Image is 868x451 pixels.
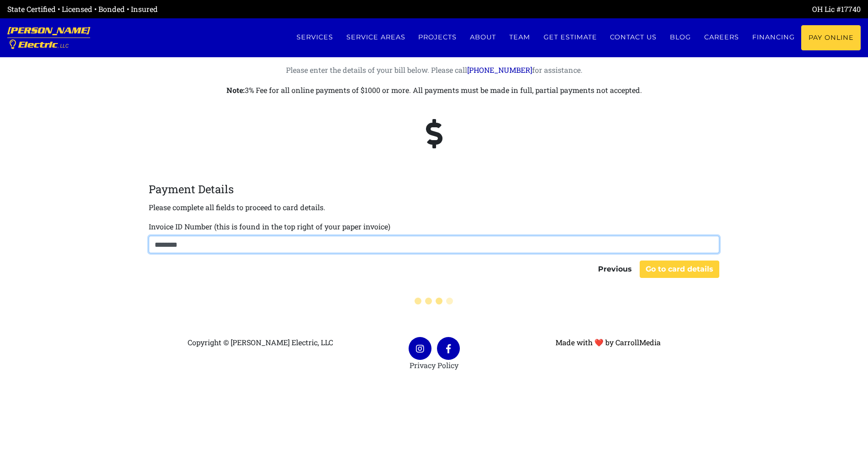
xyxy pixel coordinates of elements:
[555,337,661,347] a: Made with ❤ by CarrollMedia
[7,4,434,15] div: State Certified • Licensed • Bonded • Insured
[745,25,801,49] a: Financing
[58,43,69,49] span: , LLC
[340,25,412,49] a: Service Areas
[592,261,638,278] button: Previous
[7,18,90,57] a: [PERSON_NAME] Electric, LLC
[180,64,688,76] p: Please enter the details of your bill below. Please call for assistance.
[698,25,746,49] a: Careers
[180,84,688,97] p: 3% Fee for all online payments of $1000 or more. All payments must be made in full, partial payme...
[226,85,245,95] strong: Note:
[663,25,698,49] a: Blog
[503,25,537,49] a: Team
[640,261,719,278] button: Go to card details
[410,360,458,370] a: Privacy Policy
[149,221,390,232] label: Invoice ID Number (this is found in the top right of your paper invoice)
[604,25,663,49] a: Contact us
[434,4,861,15] div: OH Lic #17740
[290,25,340,49] a: Services
[188,337,333,347] span: Copyright © [PERSON_NAME] Electric, LLC
[537,25,604,49] a: Get estimate
[801,25,861,50] a: Pay Online
[464,25,503,49] a: About
[149,201,325,214] p: Please complete all fields to proceed to card details.
[467,65,532,75] a: [PHONE_NUMBER]
[412,25,464,49] a: Projects
[149,181,720,197] legend: Payment Details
